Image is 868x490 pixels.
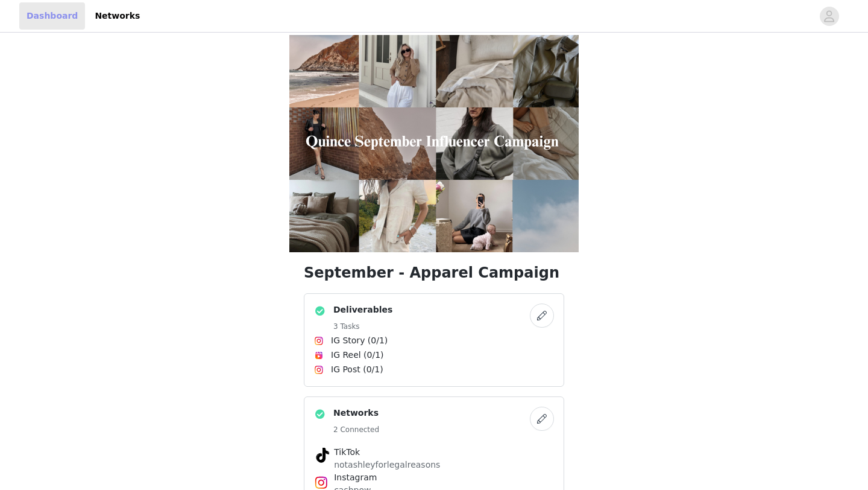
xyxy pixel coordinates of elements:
[331,334,388,347] span: IG Story (0/1)
[333,304,392,316] h4: Deliverables
[334,459,534,471] p: notashleyforlegalreasons
[334,446,534,459] h4: TikTok
[19,2,85,30] a: Dashboard
[314,351,324,360] img: Instagram Reels Icon
[314,336,324,346] img: Instagram Icon
[314,476,329,490] img: Instagram Icon
[333,424,379,435] h5: 2 Connected
[314,365,324,375] img: Instagram Icon
[823,7,835,26] div: avatar
[304,293,564,387] div: Deliverables
[304,262,564,284] h1: September - Apparel Campaign
[289,35,579,252] img: campaign image
[331,363,383,376] span: IG Post (0/1)
[333,321,392,332] h5: 3 Tasks
[334,471,534,484] h4: Instagram
[331,349,384,361] span: IG Reel (0/1)
[333,407,379,419] h4: Networks
[87,2,147,30] a: Networks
